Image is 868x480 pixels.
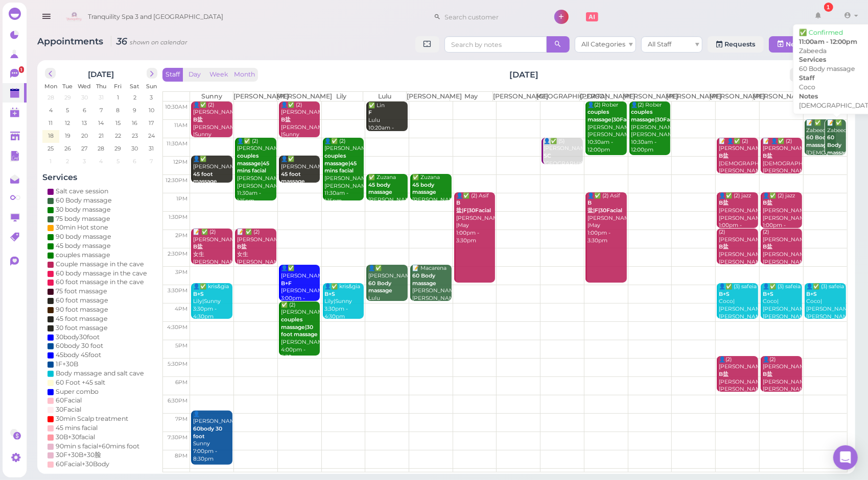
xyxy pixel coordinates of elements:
[581,40,625,48] span: All Categories
[237,229,276,281] div: 📝 ✅ (2) [PERSON_NAME] 女生 [PERSON_NAME]|Sunny 2:00pm - 3:00pm
[719,199,729,206] b: B盐
[48,106,54,115] span: 4
[56,314,108,323] div: 45 foot massage
[237,243,247,250] b: B盐
[46,93,55,102] span: 28
[167,324,187,331] span: 4:30pm
[786,40,847,48] span: New appointment
[579,92,623,101] th: [PERSON_NAME]
[56,287,107,296] div: 75 foot massage
[56,269,147,278] div: 60 body massage in the cave
[98,131,105,140] span: 21
[753,92,796,101] th: [PERSON_NAME]
[56,305,108,314] div: 90 foot massage
[45,68,56,79] button: prev
[719,371,729,377] b: B盐
[648,40,671,48] span: All Staff
[56,341,103,350] div: 60body 30 foot
[708,36,764,53] a: Requests
[56,396,82,405] div: 60Facial
[147,131,156,140] span: 24
[175,232,187,239] span: 2pm
[762,138,802,198] div: 📝 👤✅ (2) [PERSON_NAME] [DEMOGRAPHIC_DATA] [PERSON_NAME]|[PERSON_NAME] 11:30am - 12:30pm
[82,106,87,115] span: 6
[631,109,679,123] b: couples massage|30Facial
[46,144,55,153] span: 25
[3,64,27,83] a: 1
[168,361,187,367] span: 5:30pm
[148,144,155,153] span: 31
[237,153,269,174] b: couples massage|45 mins facial
[281,280,292,287] b: B+F
[193,102,232,154] div: 👤✅ (2) [PERSON_NAME] [PERSON_NAME] |Sunny 10:30am - 11:30am
[193,425,222,440] b: 60body 30 foot
[193,243,203,250] b: B盐
[544,153,551,159] b: SC
[281,116,291,123] b: B盐
[509,69,538,81] h2: [DATE]
[167,471,187,477] span: 8:30pm
[719,153,729,159] b: B盐
[588,199,622,214] b: B盐|F|30Facial
[762,356,802,409] div: 👤(2) [PERSON_NAME] [PERSON_NAME]|[PERSON_NAME] 5:30pm - 6:30pm
[763,371,772,377] b: B盐
[114,118,122,128] span: 15
[190,92,233,101] th: Sunny
[710,92,753,101] th: [PERSON_NAME]
[762,192,802,237] div: 👤✅ (2) jazz [PERSON_NAME]|[PERSON_NAME] 1:00pm - 2:00pm
[175,416,187,422] span: 7pm
[193,156,232,208] div: 👤✅ [PERSON_NAME] Sunny 12:00pm - 12:45pm
[63,93,72,102] span: 29
[280,301,320,362] div: ✅ (2) [PERSON_NAME] [PERSON_NAME] 4:00pm - 5:30pm
[56,214,110,223] div: 75 body massage
[56,350,101,360] div: 45body 45foot
[536,92,580,101] th: [GEOGRAPHIC_DATA]
[131,118,138,128] span: 16
[148,106,155,115] span: 10
[175,269,187,275] span: 3pm
[162,68,183,82] button: Staff
[88,68,114,79] h2: [DATE]
[97,118,105,128] span: 14
[148,118,155,128] span: 17
[833,445,858,470] div: Open Intercom Messenger
[769,36,855,53] button: New appointment
[237,138,276,205] div: 👤✅ (2) [PERSON_NAME] [PERSON_NAME]|[PERSON_NAME] 11:30am - 1:15pm
[56,433,95,442] div: 30B+30facial
[114,83,122,90] span: Fri
[168,434,187,441] span: 7:30pm
[412,265,452,317] div: 📝 Macarena [PERSON_NAME] [PERSON_NAME] 3:00pm - 4:00pm
[799,92,818,100] b: Notes
[763,199,772,206] b: B盐
[47,131,55,140] span: 18
[64,118,71,128] span: 12
[132,106,137,115] span: 9
[719,243,729,250] b: B盐
[412,272,436,287] b: 60 Body massage
[368,109,372,116] b: F
[806,283,846,336] div: 👤✅ (3) safeia Coco|[PERSON_NAME]|[PERSON_NAME] 3:30pm - 4:30pm
[173,159,187,165] span: 12pm
[64,131,72,140] span: 19
[799,56,826,63] b: Services
[193,283,232,320] div: 👤✅ kris&gia Lily|Sunny 3:30pm - 4:30pm
[281,316,318,338] b: couples massage|30 foot massage
[450,92,493,101] th: May
[799,38,857,45] b: 11:00am - 12:00pm
[80,93,89,102] span: 30
[718,356,758,409] div: 👤(2) [PERSON_NAME] [PERSON_NAME]|[PERSON_NAME] 5:30pm - 6:30pm
[824,3,833,12] div: 1
[114,131,122,140] span: 22
[56,460,109,469] div: 60Facial+30Body
[368,265,408,317] div: 👤✅ [PERSON_NAME] Lulu 3:00pm - 4:00pm
[131,131,139,140] span: 23
[368,174,408,219] div: ✅ Zuzana [PERSON_NAME]|Lulu 12:30pm - 1:15pm
[65,157,70,166] span: 2
[407,92,450,101] th: [PERSON_NAME]
[168,287,187,294] span: 3:30pm
[718,283,758,336] div: 👤✅ (3) safeia Coco|[PERSON_NAME]|[PERSON_NAME] 3:30pm - 4:30pm
[96,83,106,90] span: Thu
[718,138,758,198] div: 📝 👤✅ (2) [PERSON_NAME] [DEMOGRAPHIC_DATA] [PERSON_NAME]|[PERSON_NAME] 11:30am - 12:30pm
[81,118,88,128] span: 13
[281,171,305,185] b: 45 foot massage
